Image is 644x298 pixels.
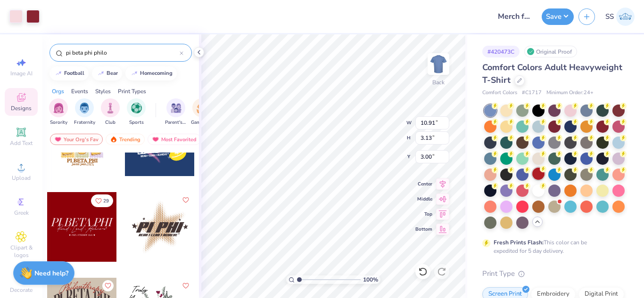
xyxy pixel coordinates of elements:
button: filter button [191,98,213,126]
button: filter button [165,98,187,126]
div: bear [107,71,118,76]
button: bear [92,66,122,81]
span: Parent's Weekend [165,119,187,126]
div: Most Favorited [148,134,201,145]
div: Your Org's Fav [50,134,103,145]
span: Comfort Colors Adult Heavyweight T-Shirt [482,62,622,86]
div: Print Types [118,87,146,96]
span: 29 [103,199,109,203]
div: filter for Parent's Weekend [165,98,187,126]
strong: Need help? [34,269,68,278]
span: Comfort Colors [482,89,517,97]
img: most_fav.gif [152,136,159,143]
a: SS [605,8,635,26]
div: Original Proof [524,46,577,57]
img: Sports Image [131,103,142,113]
span: Middle [415,196,432,202]
button: Like [180,194,191,206]
img: trending.gif [110,136,117,143]
div: filter for Fraternity [74,98,95,126]
div: filter for Sorority [49,98,68,126]
img: Parent's Weekend Image [171,103,182,113]
img: Sakshi Solanki [616,8,635,26]
div: # 420473C [482,46,520,57]
div: filter for Game Day [191,98,213,126]
button: Save [542,8,574,25]
img: most_fav.gif [54,136,62,143]
span: Top [415,211,432,217]
img: trend_line.gif [55,71,62,76]
input: Untitled Design [491,7,537,26]
button: Like [91,194,113,207]
span: Image AI [10,70,33,77]
span: Bottom [415,226,432,233]
button: Like [102,280,114,291]
span: Center [415,181,432,187]
div: This color can be expedited for 5 day delivery. [494,238,610,255]
img: trend_line.gif [97,71,105,76]
div: filter for Club [101,98,120,126]
div: Styles [95,87,111,96]
div: Back [432,78,445,87]
input: Try "Alpha" [65,48,180,57]
button: filter button [101,98,120,126]
span: Club [105,119,116,126]
div: Orgs [52,87,64,96]
button: filter button [49,98,68,126]
div: Print Type [482,268,625,279]
div: homecoming [140,71,173,76]
img: Back [429,55,448,73]
span: Minimum Order: 24 + [546,89,594,97]
img: Fraternity Image [79,103,90,113]
span: Sorority [50,119,67,126]
span: Greek [14,209,29,217]
span: Add Text [10,139,33,147]
span: Decorate [10,286,33,294]
button: filter button [127,98,146,126]
div: filter for Sports [127,98,146,126]
button: homecoming [125,66,177,81]
strong: Fresh Prints Flash: [494,239,544,246]
img: Game Day Image [197,103,207,113]
span: Sports [129,119,144,126]
span: Fraternity [74,119,95,126]
span: Upload [12,174,31,182]
span: # C1717 [522,89,542,97]
button: Like [180,280,191,291]
div: Events [71,87,88,96]
img: Sorority Image [53,103,64,113]
span: 100 % [363,275,378,284]
button: football [50,66,89,81]
span: Game Day [191,119,213,126]
div: Trending [106,134,145,145]
span: Designs [11,105,32,112]
img: trend_line.gif [131,71,138,76]
span: Clipart & logos [5,244,38,259]
button: filter button [74,98,95,126]
div: football [64,71,84,76]
span: SS [605,11,614,22]
img: Club Image [105,103,116,113]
